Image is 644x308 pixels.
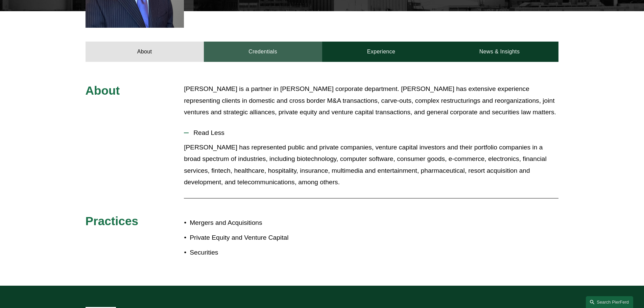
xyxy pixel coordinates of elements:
p: Private Equity and Venture Capital [190,232,322,244]
span: Read Less [189,129,558,137]
button: Read Less [184,124,558,142]
a: Credentials [204,42,322,62]
a: Search this site [586,296,633,308]
p: [PERSON_NAME] is a partner in [PERSON_NAME] corporate department. [PERSON_NAME] has extensive exp... [184,83,558,118]
div: Read Less [184,142,558,193]
a: News & Insights [440,42,558,62]
span: About [86,84,120,97]
p: [PERSON_NAME] has represented public and private companies, venture capital investors and their p... [184,142,558,188]
a: About [86,42,204,62]
a: Experience [322,42,440,62]
span: Practices [86,214,139,228]
p: Mergers and Acquisitions [190,217,322,229]
p: Securities [190,247,322,259]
